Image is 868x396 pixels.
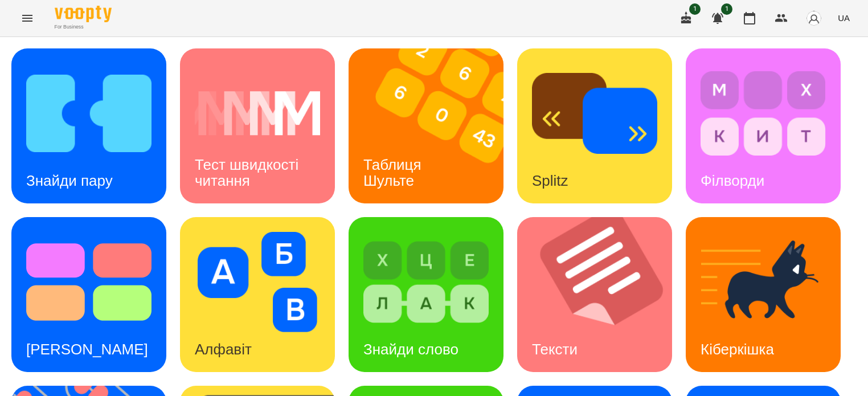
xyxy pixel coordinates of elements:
[838,12,850,24] span: UA
[26,232,152,332] img: Тест Струпа
[195,156,302,189] h3: Тест швидкості читання
[55,23,112,31] span: For Business
[517,48,672,203] a: SplitzSplitz
[349,217,503,372] a: Знайди словоЗнайди слово
[55,6,112,22] img: Voopty Logo
[686,48,841,203] a: ФілвордиФілворди
[517,217,672,372] a: ТекстиТексти
[532,63,657,164] img: Splitz
[833,7,854,28] button: UA
[11,48,166,203] a: Знайди паруЗнайди пару
[806,10,822,26] img: avatar_s.png
[26,63,152,164] img: Знайди пару
[363,156,425,189] h3: Таблиця Шульте
[721,3,732,15] span: 1
[701,232,826,332] img: Кіберкішка
[363,232,489,332] img: Знайди слово
[11,217,166,372] a: Тест Струпа[PERSON_NAME]
[532,172,568,189] h3: Splitz
[349,48,503,203] a: Таблиця ШультеТаблиця Шульте
[349,48,518,203] img: Таблиця Шульте
[195,63,320,164] img: Тест швидкості читання
[14,5,41,32] button: Menu
[180,217,335,372] a: АлфавітАлфавіт
[701,341,774,358] h3: Кіберкішка
[701,63,826,164] img: Філворди
[701,172,764,189] h3: Філворди
[532,341,578,358] h3: Тексти
[180,48,335,203] a: Тест швидкості читанняТест швидкості читання
[363,341,458,358] h3: Знайди слово
[686,217,841,372] a: КіберкішкаКіберкішка
[195,341,252,358] h3: Алфавіт
[26,172,113,189] h3: Знайди пару
[26,341,148,358] h3: [PERSON_NAME]
[517,217,686,372] img: Тексти
[195,232,320,332] img: Алфавіт
[689,3,701,15] span: 1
